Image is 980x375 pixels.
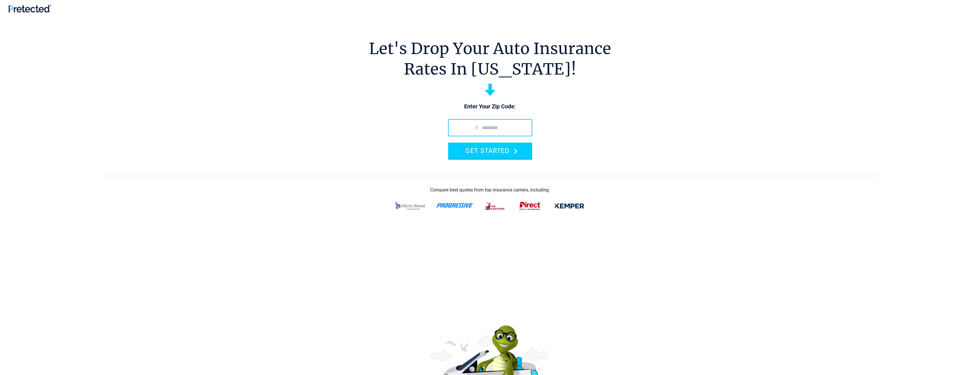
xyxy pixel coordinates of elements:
p: Enter Your Zip Code: [442,103,538,111]
h1: Let's Drop Your Auto Insurance Rates In [US_STATE]! [369,38,611,79]
input: zip code [448,119,532,136]
button: GET STARTED [448,143,532,159]
img: liberty [392,199,429,213]
img: progressive [436,203,474,208]
img: thehartford [481,199,509,213]
img: kemper [551,199,588,213]
img: direct [516,199,544,213]
img: Pretected Logo [9,5,51,13]
div: Compare best quotes from top insurance carriers, including: [430,187,550,193]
